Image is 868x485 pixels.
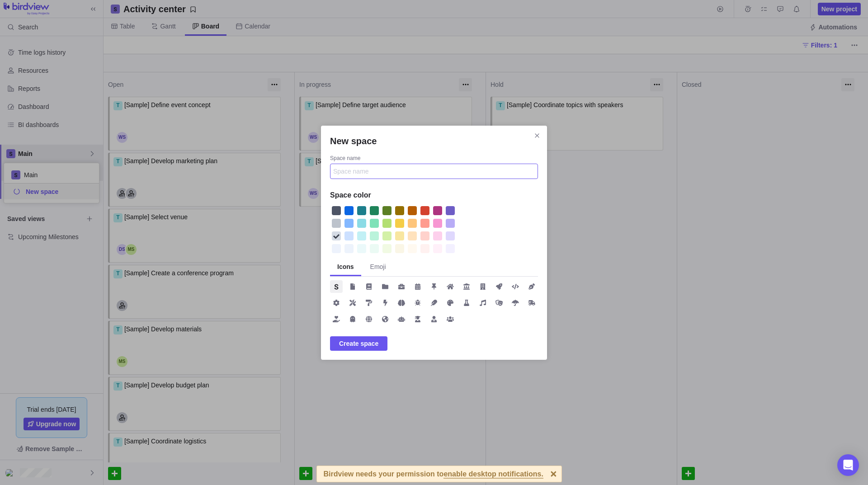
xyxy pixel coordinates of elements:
[330,135,538,147] h2: New space
[337,262,354,271] span: Icons
[837,454,859,476] div: Open Intercom Messenger
[330,155,538,164] div: Space name
[330,336,387,351] span: Create space
[330,190,538,201] h4: Space color
[321,126,547,360] div: New space
[324,466,543,482] div: Birdview needs your permission to
[339,338,378,349] span: Create space
[330,164,538,179] input: Space name
[531,129,543,142] span: Close
[370,262,386,271] span: Emoji
[443,471,543,479] span: enable desktop notifications.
